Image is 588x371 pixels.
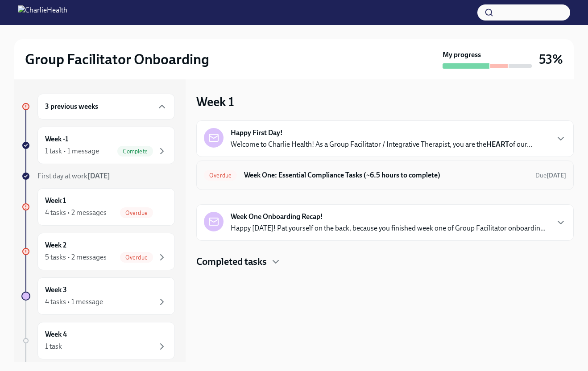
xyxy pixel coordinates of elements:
span: First day at work [37,172,110,180]
a: Week 34 tasks • 1 message [21,277,175,315]
span: Overdue [120,254,153,261]
a: First day at work[DATE] [21,171,175,181]
img: CharlieHealth [18,5,67,20]
div: Completed tasks [196,255,574,268]
p: Happy [DATE]! Pat yourself on the back, because you finished week one of Group Facilitator onboar... [231,223,546,233]
div: 3 previous weeks [37,94,175,120]
h6: 3 previous weeks [45,102,98,111]
a: Week 25 tasks • 2 messagesOverdue [21,233,175,270]
span: Overdue [204,172,237,179]
h6: Week One: Essential Compliance Tasks (~6.5 hours to complete) [244,170,528,180]
strong: HEART [486,140,509,148]
div: 1 task • 1 message [45,146,99,156]
div: 4 tasks • 1 message [45,297,103,307]
h6: Week 3 [45,285,67,295]
span: September 22nd, 2025 07:00 [535,171,566,180]
h6: Week 4 [45,330,67,339]
h3: Week 1 [196,94,234,110]
h2: Group Facilitator Onboarding [25,50,209,68]
div: 5 tasks • 2 messages [45,252,107,262]
a: Week -11 task • 1 messageComplete [21,127,175,164]
span: Due [535,172,566,179]
a: Week 14 tasks • 2 messagesOverdue [21,188,175,226]
a: OverdueWeek One: Essential Compliance Tasks (~6.5 hours to complete)Due[DATE] [204,168,566,182]
strong: Week One Onboarding Recap! [231,212,323,222]
strong: [DATE] [547,172,566,179]
h6: Week 2 [45,240,66,250]
a: Week 41 task [21,322,175,359]
h6: Week -1 [45,134,68,144]
strong: [DATE] [87,172,110,180]
strong: Happy First Day! [231,128,283,138]
div: 4 tasks • 2 messages [45,208,107,218]
div: 1 task [45,342,62,351]
strong: My progress [443,50,481,60]
h4: Completed tasks [196,255,267,268]
span: Complete [117,148,153,155]
span: Overdue [120,210,153,216]
h6: Week 1 [45,196,66,206]
p: Welcome to Charlie Health! As a Group Facilitator / Integrative Therapist, you are the of our... [231,140,532,149]
h3: 53% [539,51,563,67]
